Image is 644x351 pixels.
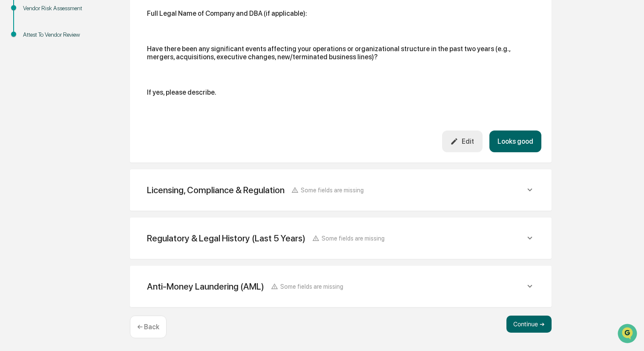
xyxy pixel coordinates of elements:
div: Regulatory & Legal History (Last 5 Years)Some fields are missing [140,228,541,249]
div: 🗄️ [62,108,69,115]
div: Start new chat [29,65,140,74]
iframe: Open customer support [617,323,640,346]
div: Have there been any significant events affecting your operations or organizational structure in t... [147,45,535,61]
div: Full Legal Name of Company and DBA (if applicable): [147,9,307,17]
div: If yes, please describe. [147,88,216,96]
div: Anti-Money Laundering (AML) [147,281,264,292]
div: Regulatory & Legal History (Last 5 Years) [147,233,305,244]
div: Licensing, Compliance & RegulationSome fields are missing [140,180,541,200]
img: 1746055101610-c473b297-6a78-478c-a979-82029cc54cd1 [9,65,24,81]
p: How can we help? [9,18,155,32]
div: We're available if you need us! [29,74,108,81]
a: 🗄️Attestations [58,104,109,119]
div: Edit [450,137,474,145]
p: ← Back [137,323,159,331]
button: Continue ➔ [506,316,552,333]
span: Pylon [85,145,103,151]
a: 🔎Data Lookup [5,120,57,136]
button: Start new chat [145,68,155,78]
a: Powered byPylon [60,144,103,151]
div: Attest To Vendor Review [23,30,93,39]
div: Licensing, Compliance & Regulation [147,185,285,195]
div: Vendor Risk Assessment [23,4,93,13]
div: Anti-Money Laundering (AML)Some fields are missing [140,276,541,297]
div: 🖐️ [9,108,15,115]
span: Some fields are missing [280,283,343,290]
span: Preclearance [17,107,55,116]
button: Edit [442,131,483,152]
div: 🔎 [9,125,15,131]
span: Some fields are missing [301,186,364,194]
a: 🖐️Preclearance [5,104,58,119]
span: Some fields are missing [322,235,385,242]
span: Data Lookup [17,124,54,132]
span: Attestations [70,107,106,116]
button: Looks good [489,131,541,152]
